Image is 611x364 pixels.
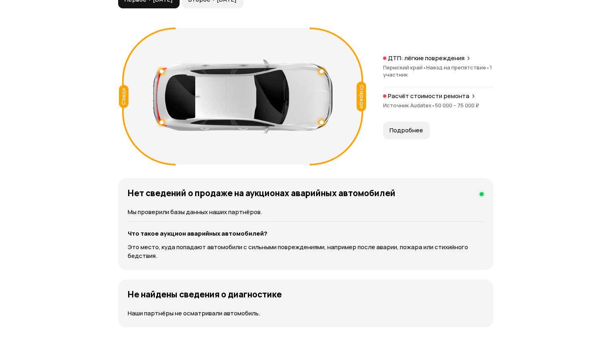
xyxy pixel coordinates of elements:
p: Наши партнёры не осматривали автомобиль. [128,309,484,318]
span: Наезд на препятствие [426,64,490,71]
p: Расчёт стоимости ремонта [388,92,469,100]
p: ДТП: лёгкие повреждения [388,54,465,62]
button: Подробнее [383,122,430,139]
span: 50 000 – 75 000 ₽ [435,102,479,109]
strong: Что такое аукцион аварийных автомобилей? [128,229,267,238]
p: Это место, куда попадают автомобили с сильными повреждениями, например после аварии, пожара или с... [128,243,484,260]
span: Подробнее [390,126,423,134]
p: Мы проверили базы данных наших партнёров. [128,208,484,216]
span: Источник Audatex [383,102,435,109]
span: 1 участник [383,64,492,78]
div: Спереди [356,82,366,112]
div: Сзади [119,85,129,108]
h4: Нет сведений о продаже на аукционах аварийных автомобилей [128,188,395,198]
h4: Не найдены сведения о диагностике [128,289,282,299]
span: • [423,64,426,71]
span: Пермский край [383,64,426,71]
span: • [486,64,490,71]
span: • [431,102,435,109]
